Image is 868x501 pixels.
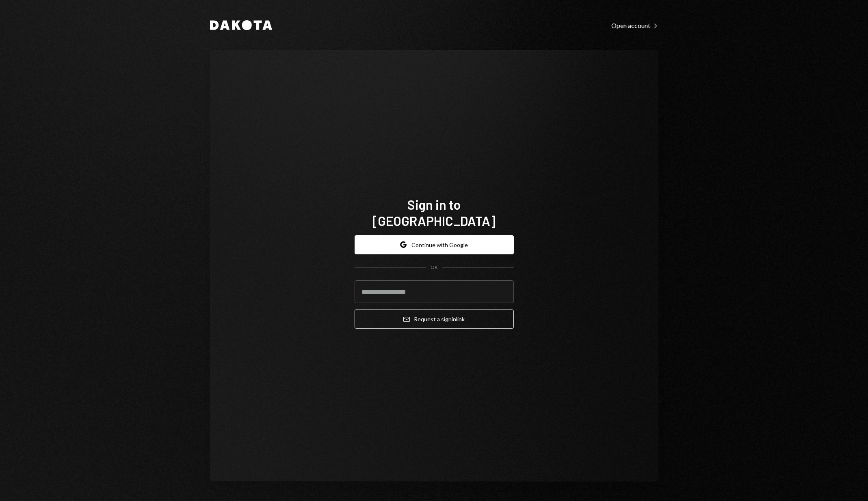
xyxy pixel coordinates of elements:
[355,310,514,329] button: Request a signinlink
[355,196,514,229] h1: Sign in to [GEOGRAPHIC_DATA]
[611,22,658,30] div: Open account
[355,235,514,254] button: Continue with Google
[431,264,437,271] div: OR
[611,21,658,30] a: Open account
